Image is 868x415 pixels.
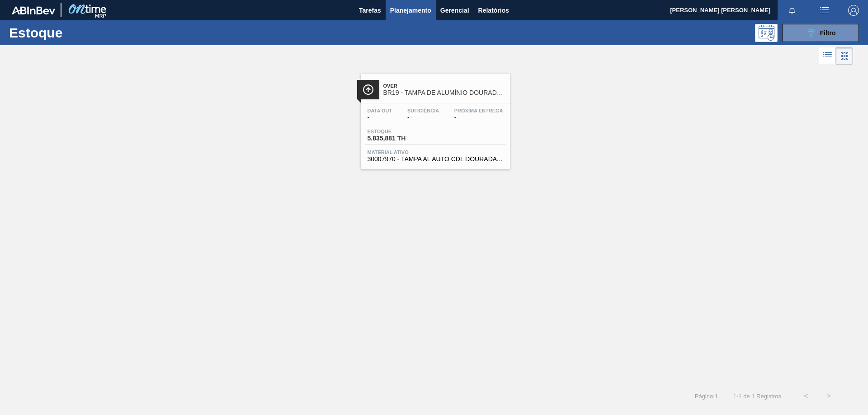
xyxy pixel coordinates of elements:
img: userActions [819,5,830,16]
span: 5.835,881 TH [368,135,431,142]
span: Relatórios [478,5,509,16]
span: Material ativo [368,149,503,155]
span: Gerencial [440,5,469,16]
span: BR19 - TAMPA DE ALUMÍNIO DOURADA CANPACK CDL [383,89,505,96]
h1: Estoque [9,28,144,38]
img: TNhmsLtSVTkK8tSr43FrP2fwEKptu5GPRR3wAAAABJRU5ErkJggg== [12,6,55,14]
span: Planejamento [390,5,431,16]
span: - [454,114,503,121]
button: > [817,385,840,407]
span: Estoque [368,129,431,134]
span: - [407,114,439,121]
img: Logout [848,5,859,16]
span: Data out [368,108,392,113]
span: Suficiência [407,108,439,113]
a: ÍconeOverBR19 - TAMPA DE ALUMÍNIO DOURADA CANPACK CDLData out-Suficiência-Próxima Entrega-Estoque... [354,67,514,169]
button: Filtro [782,24,859,42]
span: - [368,114,392,121]
span: Filtro [820,29,836,37]
span: 1 - 1 de 1 Registros [731,393,781,400]
span: 30007970 - TAMPA AL AUTO CDL DOURADA CANPACK [368,156,503,163]
button: Notificações [778,4,807,17]
button: < [795,385,817,407]
span: Tarefas [359,5,381,16]
span: Over [383,83,505,89]
img: Ícone [363,84,374,95]
span: Próxima Entrega [454,108,503,113]
div: Pogramando: nenhum usuário selecionado [755,24,778,42]
div: Visão em Lista [819,47,836,65]
div: Visão em Cards [836,47,853,65]
span: Página : 1 [695,393,718,400]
